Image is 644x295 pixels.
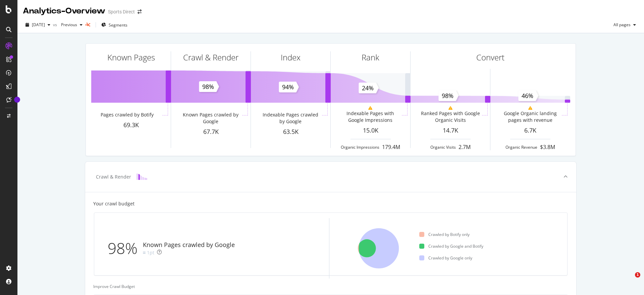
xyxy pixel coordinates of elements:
div: Tooltip anchor [14,97,20,103]
div: Crawled by Google and Botify [419,243,483,249]
div: Crawled by Google only [419,255,472,261]
div: Analytics - Overview [23,5,105,17]
div: 98% [108,237,143,259]
iframe: Intercom live chat [621,272,637,288]
div: Indexable Pages crawled by Google [260,111,320,125]
img: block-icon [137,174,147,180]
div: Index [281,52,301,63]
div: 63.5K [251,128,330,136]
div: Crawl & Render [183,52,238,63]
span: All pages [611,22,631,28]
div: Organic Impressions [341,144,379,150]
div: Improve Crawl Budget [93,284,568,289]
span: 2025 Aug. 10th [32,22,45,28]
span: Previous [58,22,77,28]
div: Sports Direct [108,8,135,15]
div: 69.3K [91,121,171,130]
div: arrow-right-arrow-left [138,9,142,14]
button: Previous [58,19,85,30]
div: 1pt [147,249,154,256]
img: Equal [143,252,146,254]
div: 179.4M [382,143,400,151]
span: Segments [109,22,127,28]
span: 1 [635,272,640,278]
div: Crawled by Botify only [419,232,470,237]
button: All pages [611,19,639,30]
div: 15.0K [331,126,410,135]
div: Crawl & Render [96,174,131,180]
button: Segments [99,19,130,30]
div: Known Pages crawled by Google [143,241,235,249]
span: vs [53,22,58,28]
div: Indexable Pages with Google Impressions [340,110,400,124]
div: Known Pages crawled by Google [180,111,240,125]
div: Known Pages [107,52,155,63]
div: Rank [362,52,379,63]
div: Your crawl budget [93,200,135,207]
div: Pages crawled by Botify [101,111,154,118]
button: [DATE] [23,19,53,30]
div: 67.7K [171,128,251,136]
